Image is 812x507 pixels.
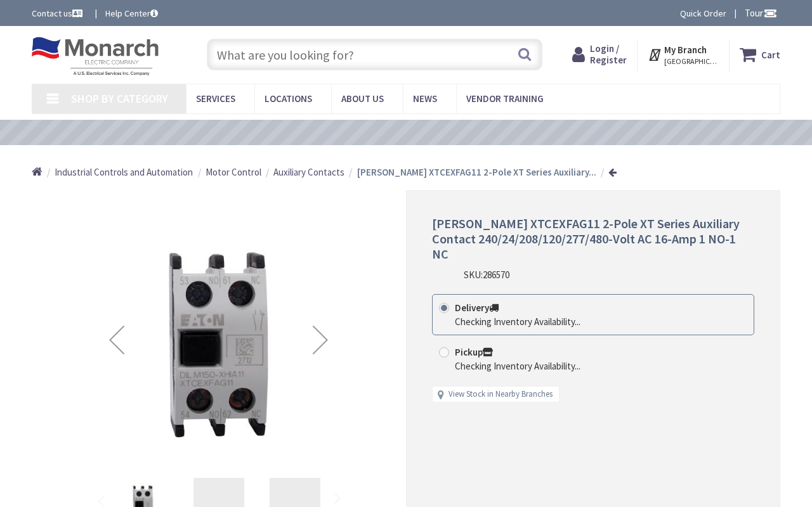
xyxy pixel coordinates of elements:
a: Login / Register [572,43,627,66]
span: Shop By Category [71,91,168,106]
div: My Branch [GEOGRAPHIC_DATA], [GEOGRAPHIC_DATA] [648,43,718,66]
input: What are you looking for? [207,39,542,70]
span: Login / Register [590,42,627,66]
a: Quick Order [680,7,726,20]
a: Industrial Controls and Automation [55,165,193,179]
a: Auxiliary Contacts [273,165,344,179]
strong: [PERSON_NAME] XTCEXFAG11 2-Pole XT Series Auxiliary... [357,166,596,178]
span: Motor Control [206,166,261,178]
div: Checking Inventory Availability... [455,359,580,373]
span: 286570 [483,269,509,281]
span: Services [196,93,235,105]
span: Auxiliary Contacts [273,166,344,178]
a: View Stock in Nearby Branches [449,388,553,401]
strong: Pickup [455,346,493,358]
div: Next [295,212,346,466]
a: VIEW OUR VIDEO TRAINING LIBRARY [285,126,507,140]
img: Eaton XTCEXFAG11 2-Pole XT Series Auxiliary Contact 240/24/208/120/277/480-Volt AC 16-Amp 1 NO-1 NC [92,212,346,466]
strong: My Branch [664,44,707,56]
span: News [413,93,437,105]
strong: Delivery [455,302,499,314]
strong: Cart [761,43,780,66]
a: Motor Control [206,165,261,179]
span: Locations [265,93,312,105]
div: Previous [91,212,142,466]
span: Industrial Controls and Automation [55,166,193,178]
span: [PERSON_NAME] XTCEXFAG11 2-Pole XT Series Auxiliary Contact 240/24/208/120/277/480-Volt AC 16-Amp... [432,215,740,262]
a: Contact us [32,7,85,20]
a: Cart [740,43,780,66]
span: [GEOGRAPHIC_DATA], [GEOGRAPHIC_DATA] [664,56,718,67]
span: About Us [341,93,384,105]
div: SKU: [464,268,509,281]
span: Vendor Training [466,93,544,105]
a: Help Center [105,7,158,20]
div: Checking Inventory Availability... [455,315,580,328]
img: Monarch Electric Company [32,37,159,76]
span: Tour [745,7,777,19]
